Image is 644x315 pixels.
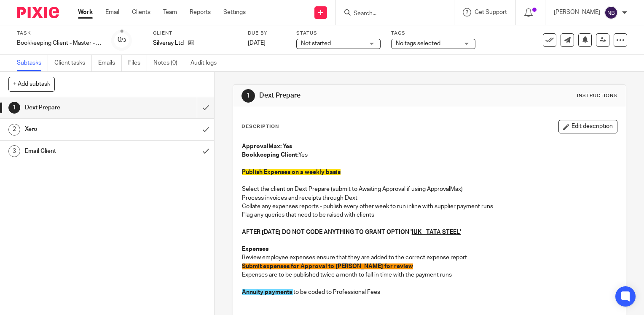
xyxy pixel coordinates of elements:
[8,124,20,136] div: 2
[558,120,617,133] button: Edit description
[25,101,134,114] h1: Dext Prepare
[98,55,122,71] a: Emails
[301,41,331,46] span: Not started
[118,35,126,45] div: 0
[17,39,101,47] div: Bookkeeping Client - Master - Silverray Ltd
[242,288,617,296] p: to be coded to Professional Fees
[242,202,617,211] p: Collate any expenses reports - publish every other week to run inline with supplier payment runs
[153,39,184,47] p: Silveray Ltd
[259,91,447,100] h1: Dext Prepare
[163,8,177,16] a: Team
[128,55,147,71] a: Files
[242,271,617,279] p: Expenses are to be published twice a month to fall in time with the payment runs
[296,30,381,37] label: Status
[8,77,55,91] button: + Add subtask
[8,145,20,157] div: 3
[248,30,286,37] label: Due by
[241,89,255,103] div: 1
[242,151,617,159] p: Yes
[242,246,268,252] strong: Expenses
[475,9,507,15] span: Get Support
[353,10,429,18] input: Search
[242,211,617,219] p: Flag any queries that need to be raised with clients
[242,289,292,295] span: Annuity payments
[105,8,119,16] a: Email
[248,40,266,46] span: [DATE]
[190,8,211,16] a: Reports
[242,229,461,235] strong: AFTER [DATE] DO NOT CODE ANYTHING TO GRANT OPTION '
[132,8,150,16] a: Clients
[25,145,134,157] h1: Email Client
[17,7,59,18] img: Pixie
[242,194,617,202] p: Process invoices and receipts through Dext
[54,55,92,71] a: Client tasks
[191,55,223,71] a: Audit logs
[8,102,20,114] div: 1
[242,253,617,262] p: Review employee expenses ensure that they are added to the correct expense report
[153,55,184,71] a: Notes (0)
[241,123,279,130] p: Description
[604,6,618,19] img: svg%3E
[242,185,617,193] p: Select the client on Dext Prepare (submit to Awaiting Approval if using ApprovalMax)
[391,30,475,37] label: Tags
[577,92,617,99] div: Instructions
[412,229,461,235] u: IUK - TATA STEEL'
[396,41,440,46] span: No tags selected
[554,8,600,16] p: [PERSON_NAME]
[25,123,134,136] h1: Xero
[223,8,246,16] a: Settings
[78,8,93,16] a: Work
[242,144,292,149] strong: ApprovalMax: Yes
[242,169,341,175] span: Publish Expenses on a weekly basis
[242,152,298,158] strong: Bookkeeping Client:
[17,55,48,71] a: Subtasks
[242,263,413,269] span: Submit expenses for Approval to [PERSON_NAME] for review
[17,30,101,37] label: Task
[121,38,126,43] small: /3
[153,30,237,37] label: Client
